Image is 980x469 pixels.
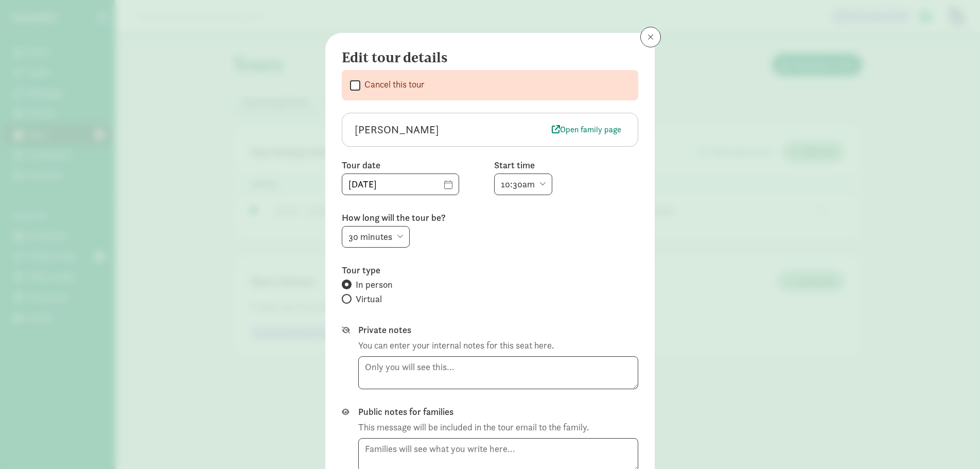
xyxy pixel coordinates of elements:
span: Virtual [356,293,382,305]
a: Open family page [548,123,625,137]
label: Tour type [342,264,638,276]
label: Tour date [342,159,486,171]
label: Start time [494,159,638,171]
label: Public notes for families [358,406,638,418]
iframe: Chat Widget [929,420,980,469]
div: [PERSON_NAME] [355,121,548,138]
div: You can enter your internal notes for this seat here. [358,338,554,352]
label: Cancel this tour [360,78,425,91]
label: How long will the tour be? [342,212,638,224]
span: Open family page [552,124,621,136]
h4: Edit tour details [342,49,630,66]
div: This message will be included in the tour email to the family. [358,420,589,434]
span: In person [356,279,393,291]
label: Private notes [358,324,638,336]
